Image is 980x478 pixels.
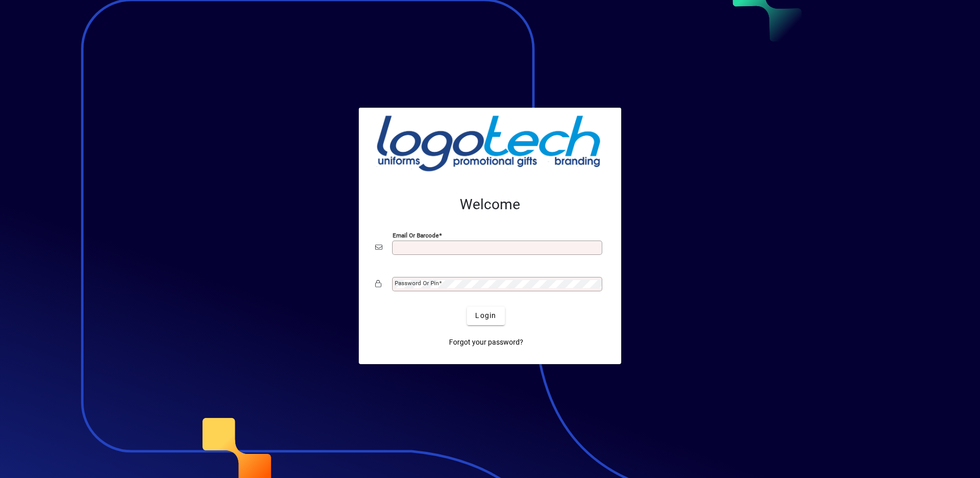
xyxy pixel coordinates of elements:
[467,307,504,325] button: Login
[393,231,439,238] mat-label: Email or Barcode
[475,310,496,321] span: Login
[375,196,605,213] h2: Welcome
[449,337,523,348] span: Forgot your password?
[445,333,527,352] a: Forgot your password?
[395,280,439,287] mat-label: Password or Pin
